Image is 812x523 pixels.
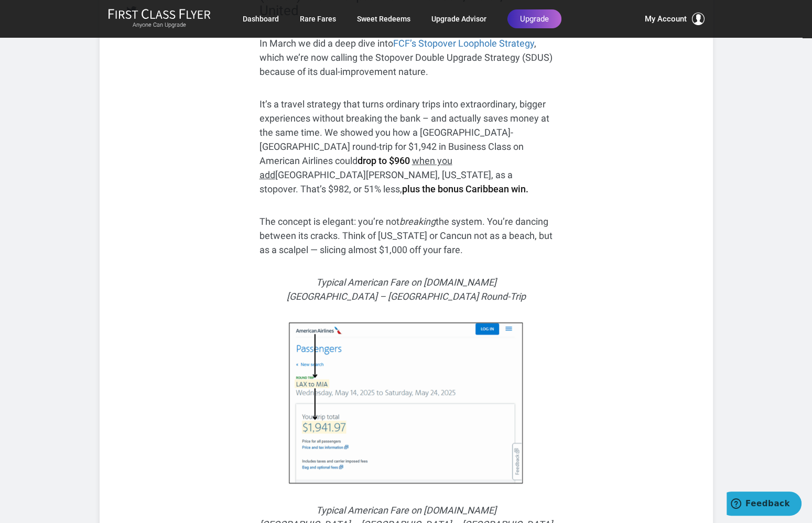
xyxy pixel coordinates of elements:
iframe: Opens a widget where you can find more information [727,492,802,518]
span: My Account [645,13,687,25]
p: The concept is elegant: you’re not the system. You’re dancing between its cracks. Think of [US_ST... [259,214,553,257]
p: In March we did a deep dive into , which we’re now calling the Stopover Double Upgrade Strategy (... [259,36,553,79]
button: My Account [645,13,705,25]
a: Rare Fares [300,9,336,28]
small: Anyone Can Upgrade [108,21,211,29]
strong: plus the bonus Caribbean win. [402,183,528,194]
a: Upgrade [507,9,561,28]
a: Dashboard [243,9,279,28]
p: It’s a travel strategy that turns ordinary trips into extraordinary, bigger experiences without b... [259,97,553,196]
a: Sweet Redeems [357,9,410,28]
em: breaking [399,216,436,227]
a: Upgrade Advisor [431,9,486,28]
a: FCF’s Stopover Loophole Strategy [393,38,534,49]
img: First Class Flyer [108,8,211,19]
a: First Class FlyerAnyone Can Upgrade [108,8,211,29]
em: Typical American Fare on [DOMAIN_NAME] [GEOGRAPHIC_DATA] – [GEOGRAPHIC_DATA] Round-Trip [287,277,526,302]
strong: drop to $960 [358,155,410,166]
